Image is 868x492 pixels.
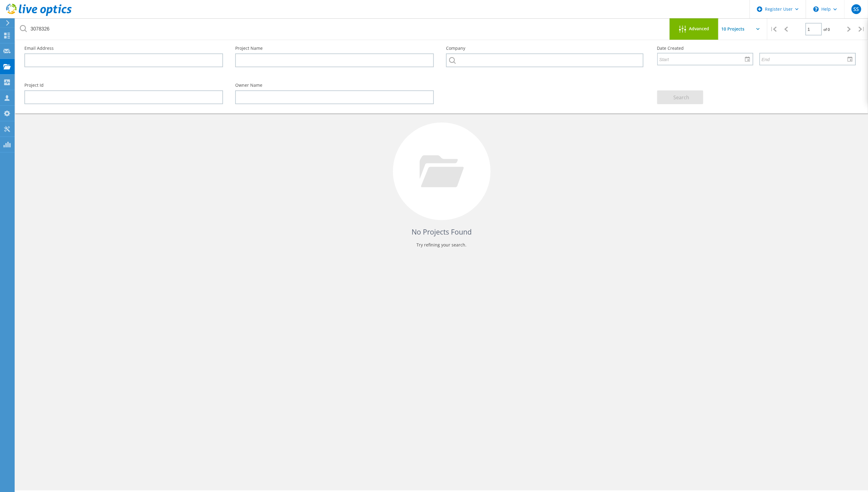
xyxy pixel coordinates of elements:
span: Search [673,94,689,101]
span: of 0 [823,27,830,32]
label: Date Created [657,46,856,50]
label: Project Id [24,83,223,87]
span: Advanced [689,27,709,31]
label: Owner Name [235,83,434,87]
input: End [760,53,851,65]
div: | [855,18,868,40]
div: | [767,18,780,40]
label: Email Address [24,46,223,50]
input: Search projects by name, owner, ID, company, etc [15,18,670,40]
p: Try refining your search. [27,240,856,250]
input: Start [658,53,749,65]
button: Search [657,90,703,104]
span: SS [853,7,859,12]
label: Company [446,46,645,50]
a: Live Optics Dashboard [6,13,72,17]
h4: No Projects Found [27,227,856,237]
svg: \n [813,6,819,12]
label: Project Name [235,46,434,50]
